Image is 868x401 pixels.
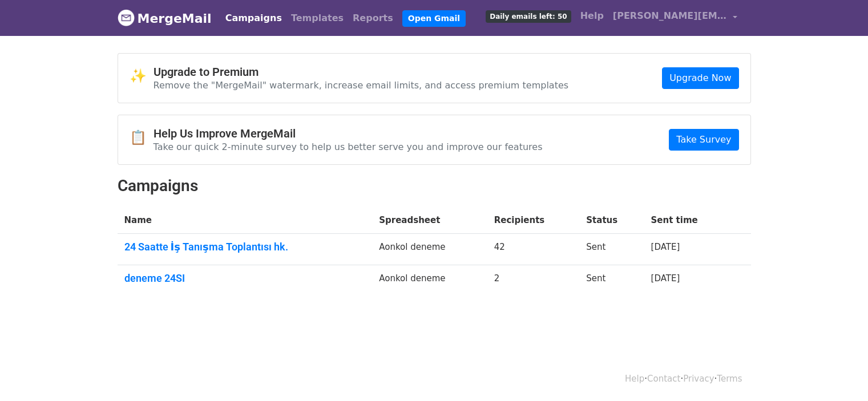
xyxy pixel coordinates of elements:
[644,207,731,234] th: Sent time
[579,234,644,265] td: Sent
[669,129,738,151] a: Take Survey
[118,207,373,234] th: Name
[647,374,680,384] a: Contact
[402,10,466,27] a: Open Gmail
[576,5,608,27] a: Help
[130,68,154,84] span: ✨
[372,207,487,234] th: Spreadsheet
[683,374,714,384] a: Privacy
[154,79,569,91] p: Remove the "MergeMail" watermark, increase email limits, and access premium templates
[487,234,580,265] td: 42
[124,272,366,285] a: deneme 24SI
[579,265,644,295] td: Sent
[651,273,680,283] a: [DATE]
[662,67,738,89] a: Upgrade Now
[124,241,366,253] a: 24 Saatte İş Tanışma Toplantısı hk.
[118,6,212,30] a: MergeMail
[130,129,154,146] span: 📋
[625,374,644,384] a: Help
[487,207,580,234] th: Recipients
[608,5,742,31] a: [PERSON_NAME][EMAIL_ADDRESS][DOMAIN_NAME]
[811,346,868,401] iframe: Chat Widget
[487,265,580,295] td: 2
[348,7,398,30] a: Reports
[154,127,543,140] h4: Help Us Improve MergeMail
[613,9,727,23] span: [PERSON_NAME][EMAIL_ADDRESS][DOMAIN_NAME]
[221,7,286,30] a: Campaigns
[486,10,571,23] span: Daily emails left: 50
[481,5,575,27] a: Daily emails left: 50
[651,242,680,252] a: [DATE]
[154,65,569,79] h4: Upgrade to Premium
[118,176,751,196] h2: Campaigns
[372,265,487,295] td: Aonkol deneme
[154,141,543,153] p: Take our quick 2-minute survey to help us better serve you and improve our features
[118,9,135,26] img: MergeMail logo
[286,7,348,30] a: Templates
[372,234,487,265] td: Aonkol deneme
[717,374,742,384] a: Terms
[579,207,644,234] th: Status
